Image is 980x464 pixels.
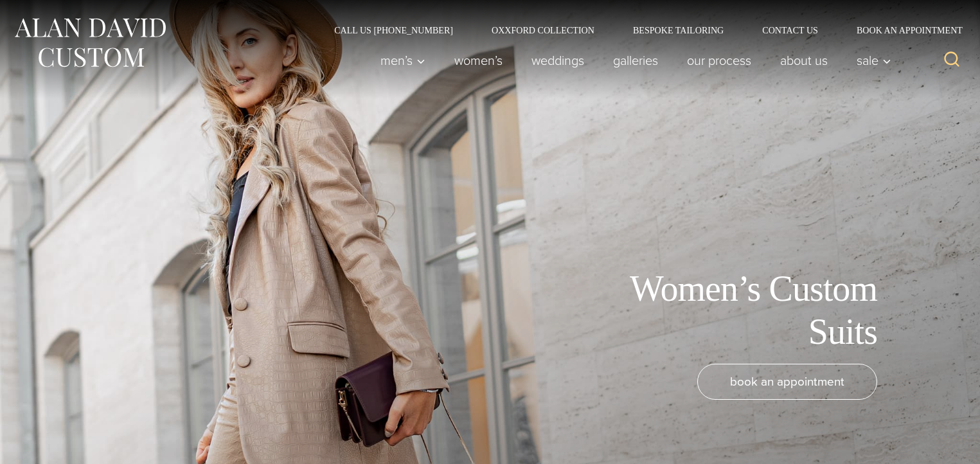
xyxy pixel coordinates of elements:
[315,26,967,35] nav: Secondary Navigation
[440,48,517,73] a: Women’s
[730,372,844,391] span: book an appointment
[588,267,877,353] h1: Women’s Custom Suits
[857,54,891,67] span: Sale
[517,48,599,73] a: weddings
[599,48,673,73] a: Galleries
[936,45,967,76] button: View Search Form
[315,26,472,35] a: Call Us [PHONE_NUMBER]
[697,364,877,400] a: book an appointment
[472,26,614,35] a: Oxxford Collection
[13,14,167,71] img: Alan David Custom
[743,26,837,35] a: Contact Us
[837,26,967,35] a: Book an Appointment
[366,48,898,73] nav: Primary Navigation
[766,48,842,73] a: About Us
[380,54,425,67] span: Men’s
[614,26,743,35] a: Bespoke Tailoring
[673,48,766,73] a: Our Process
